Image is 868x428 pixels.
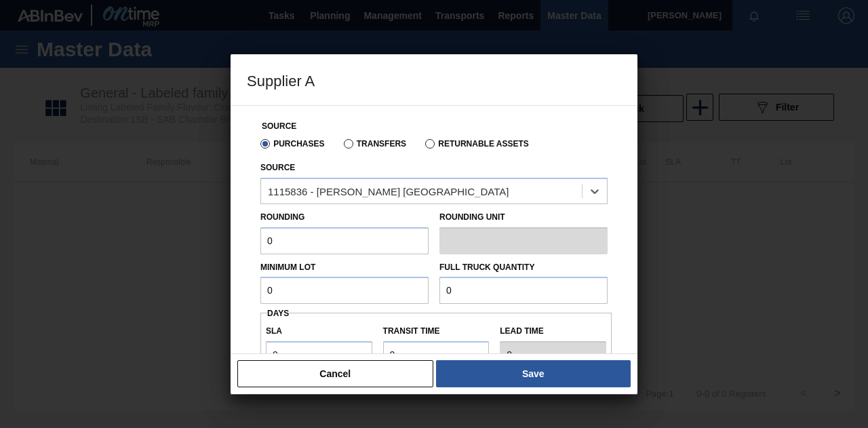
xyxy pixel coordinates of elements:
label: Minimum Lot [260,262,315,272]
span: Days [267,309,289,318]
button: Save [436,360,631,387]
label: Full Truck Quantity [439,262,534,272]
label: SLA [266,322,372,341]
label: Source [262,121,296,131]
label: Purchases [260,139,325,149]
div: 1115836 - [PERSON_NAME] [GEOGRAPHIC_DATA] [268,185,509,197]
label: Rounding Unit [439,208,608,227]
label: Transfers [344,139,407,149]
label: Rounding [260,212,304,222]
label: Lead time [500,322,606,341]
label: Transit time [383,322,490,341]
label: Returnable Assets [425,139,529,149]
label: Source [260,163,295,172]
h3: Supplier A [231,54,637,106]
button: Cancel [237,360,433,387]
